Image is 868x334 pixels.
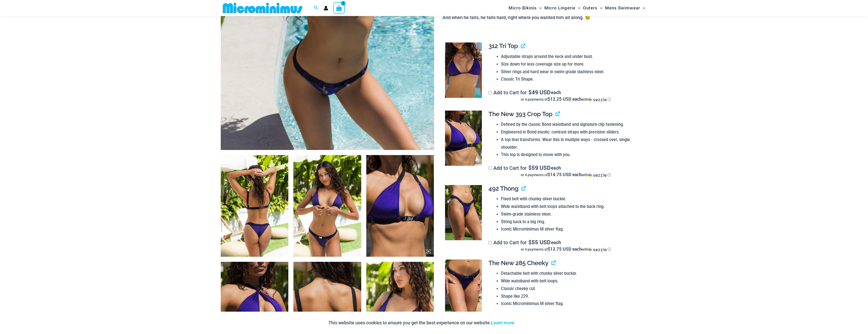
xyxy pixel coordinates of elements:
a: Micro BikinisMenu ToggleMenu Toggle [507,2,543,14]
span: The New 393 Crop Top [488,110,553,118]
input: Add to Cart for$49 USD eachor 4 payments of$12.25 USD eachwithSezzle Click to learn more about Se... [488,91,492,94]
span: Menu Toggle [575,2,580,14]
a: OutersMenu ToggleMenu Toggle [582,2,604,14]
li: Wide waistband with belt loops. [501,277,643,285]
li: A top that transforms. Wear this in multiple ways - crossed over, single shoulder. [501,136,643,151]
p: This website uses cookies to ensure you get the best experience on our website. [328,319,514,327]
label: Add to Cart for [488,239,643,252]
span: Micro Lingerie [544,2,575,14]
div: or 4 payments of$14.75 USD eachwithSezzle Click to learn more about Sezzle [488,172,643,177]
span: Mens Swimwear [605,2,640,14]
button: Accept [518,317,540,329]
span: 312 Tri Top [488,42,518,50]
li: Size down for less coverage size up for more. [501,60,643,68]
div: or 4 payments of with [488,172,643,177]
img: MM SHOP LOGO FLAT [221,2,304,14]
span: $ [528,164,532,171]
span: 49 USD [528,90,550,95]
li: Iconic Microminimus M silver flag. [501,300,643,308]
span: each [551,240,561,245]
nav: Site Navigation [507,1,648,15]
li: String back to a big ring. [501,218,643,226]
span: The New 285 Cheeky [488,259,548,267]
li: Fixed belt with chunky silver buckle. [501,195,643,203]
li: Classic cheeky cut. [501,285,643,293]
li: This top is designed to move with you. [501,151,643,159]
img: Bond Indigo 393 Top [366,155,434,257]
img: Bond Indigo 492 Thong Bikini [445,185,482,240]
img: Sezzle [588,97,607,102]
img: Bond Indigo 312 Top 02 [445,42,482,98]
li: Iconic Microminimus M silver flag. [501,225,643,233]
span: $14.75 USD each [548,172,581,177]
div: or 4 payments of with [488,97,643,102]
span: each [551,90,561,95]
img: Sezzle [588,173,607,177]
label: Add to Cart for [488,165,643,177]
span: $ [528,88,532,96]
li: Defined by the classic Bond waistband and signature clip fastening. [501,121,643,128]
a: Account icon link [324,6,328,10]
a: Learn more [491,320,514,325]
div: or 4 payments of with [488,247,643,252]
span: $12.25 USD each [548,96,581,102]
span: $ [528,238,532,246]
img: Bond Indigo 393 Top 285 Cheeky Bikini [221,155,289,257]
li: Detachable belt with chunky silver buckle. [501,270,643,277]
a: Search icon link [314,5,319,11]
li: Silver rings and hard wear in swim-grade stainless steel. [501,68,643,76]
img: Sezzle [588,247,607,252]
span: each [551,165,561,170]
li: Classic Tri Shape. [501,75,643,83]
input: Add to Cart for$55 USD eachor 4 payments of$13.75 USD eachwithSezzle Click to learn more about Se... [488,241,492,244]
span: Menu Toggle [640,2,645,14]
a: View Shopping Cart, 1 items [333,2,345,14]
img: Bond Indigo 393 Top [445,111,482,166]
li: Adjustable straps around the neck and under bust. [501,53,643,60]
input: Add to Cart for$59 USD eachor 4 payments of$14.75 USD eachwithSezzle Click to learn more about Se... [488,166,492,170]
span: Outers [583,2,597,14]
a: Micro LingerieMenu ToggleMenu Toggle [543,2,582,14]
img: Bond Indigo 285 Cheeky Bikini [445,260,482,315]
span: Menu Toggle [597,2,603,14]
li: Shape like 229. [501,293,643,300]
img: Bond Indigo 393 Top 285 Cheeky Bikini [293,155,361,257]
div: or 4 payments of$12.25 USD eachwithSezzle Click to learn more about Sezzle [488,97,643,102]
span: Menu Toggle [537,2,542,14]
span: 492 Thong [488,185,518,192]
span: $13.75 USD each [548,246,581,252]
span: 55 USD [528,240,550,245]
span: Micro Bikinis [509,2,537,14]
li: Engineered in Bond elastic: contrast straps with precision sliders. [501,128,643,136]
span: 59 USD [528,165,550,170]
li: Wide waistband with belt loops attached to the back ring. [501,203,643,210]
li: Swim-grade stainless steel. [501,210,643,218]
div: or 4 payments of$13.75 USD eachwithSezzle Click to learn more about Sezzle [488,247,643,252]
label: Add to Cart for [488,89,643,102]
a: Mens SwimwearMenu ToggleMenu Toggle [604,2,646,14]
